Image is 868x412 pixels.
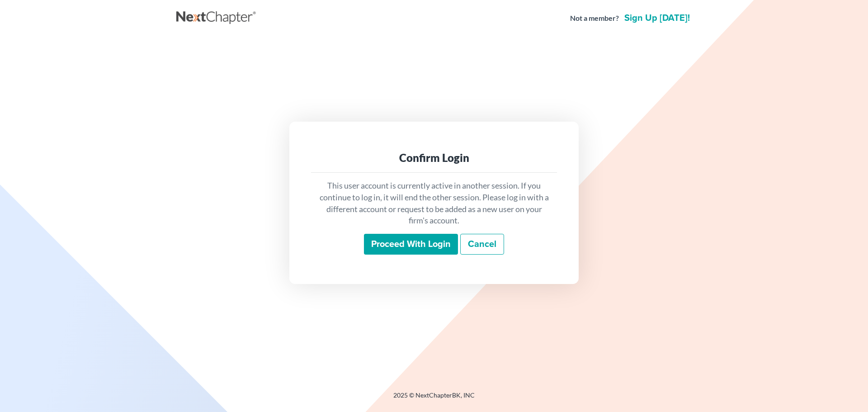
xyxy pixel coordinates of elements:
[570,13,619,24] strong: Not a member?
[318,180,550,227] p: This user account is currently active in another session. If you continue to log in, it will end ...
[460,234,504,255] a: Cancel
[176,391,692,407] div: 2025 © NextChapterBK, INC
[364,234,458,255] input: Proceed with login
[318,151,550,165] div: Confirm Login
[623,14,692,23] a: Sign up [DATE]!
